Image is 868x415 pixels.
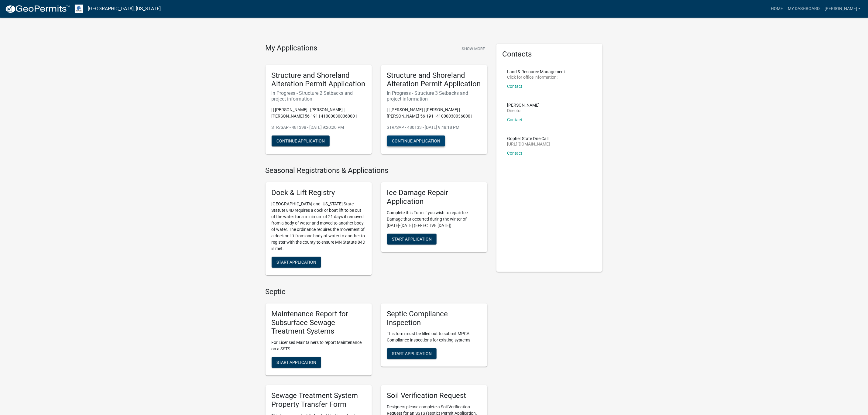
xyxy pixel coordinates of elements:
h5: Septic Compliance Inspection [387,310,481,327]
h4: My Applications [266,44,317,53]
p: This form must be filled out to submit MPCA Compliance Inspections for existing systems [387,331,481,343]
span: Start Application [276,260,316,265]
a: Home [768,3,785,15]
a: Contact [507,151,523,156]
img: Otter Tail County, Minnesota [75,5,83,13]
p: STR/SAP - 481398 - [DATE] 9:20:20 PM [272,124,366,131]
h4: Seasonal Registrations & Applications [266,166,487,175]
a: Contact [507,84,523,89]
p: [URL][DOMAIN_NAME] [507,142,550,146]
span: Start Application [276,360,316,365]
button: Start Application [387,234,437,245]
p: Complete this Form if you wish to repair Ice Damage that occurred during the winter of [DATE]-[DA... [387,210,481,229]
p: Gopher State One Call [507,136,550,141]
h5: Sewage Treatment System Property Transfer Form [272,391,366,409]
button: Show More [459,44,487,54]
a: Contact [507,117,523,122]
h5: Structure and Shoreland Alteration Permit Application [387,71,481,89]
a: [PERSON_NAME] [822,3,863,15]
p: [GEOGRAPHIC_DATA] and [US_STATE] State Statute 84D requires a dock or boat lift to be out of the ... [272,201,366,252]
h4: Septic [266,287,487,296]
h5: Ice Damage Repair Application [387,188,481,206]
button: Continue Application [387,135,445,146]
p: For Licensed Maintainers to report Maintenance on a SSTS [272,339,366,352]
button: Continue Application [272,135,330,146]
h5: Maintenance Report for Subsurface Sewage Treatment Systems [272,310,366,336]
button: Start Application [387,348,437,359]
p: [PERSON_NAME] [507,103,540,107]
h6: In Progress - Structure 2 Setbacks and project information [272,90,366,102]
h6: In Progress - Structure 3 Setbacks and project information [387,90,481,102]
p: | | [PERSON_NAME] | [PERSON_NAME] | [PERSON_NAME] 56-191 | 41000030036000 | [387,107,481,119]
button: Start Application [272,257,321,268]
p: Click for office information: [507,75,565,79]
span: Start Application [392,236,432,241]
a: My Dashboard [785,3,822,15]
p: Director [507,108,540,113]
button: Start Application [272,357,321,368]
p: Land & Resource Management [507,70,565,74]
h5: Dock & Lift Registry [272,188,366,197]
a: [GEOGRAPHIC_DATA], [US_STATE] [88,4,161,14]
span: Start Application [392,351,432,356]
h5: Soil Verification Request [387,391,481,400]
h5: Structure and Shoreland Alteration Permit Application [272,71,366,89]
p: STR/SAP - 480133 - [DATE] 9:48:18 PM [387,124,481,131]
p: | | [PERSON_NAME] | [PERSON_NAME] | [PERSON_NAME] 56-191 | 41000030036000 | [272,107,366,119]
h5: Contacts [503,50,597,59]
